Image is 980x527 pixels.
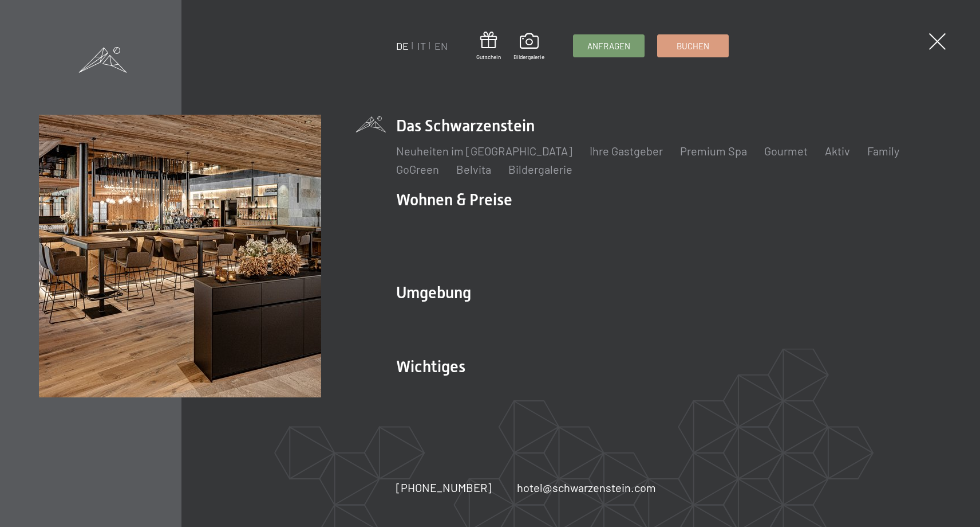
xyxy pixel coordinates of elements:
[396,162,439,176] a: GoGreen
[658,35,728,57] a: Buchen
[476,32,501,61] a: Gutschein
[434,40,448,52] a: EN
[867,144,899,158] a: Family
[680,144,747,158] a: Premium Spa
[517,479,656,495] a: hotel@schwarzenstein.com
[396,144,572,158] a: Neuheiten im [GEOGRAPHIC_DATA]
[456,162,491,176] a: Belvita
[417,40,426,52] a: IT
[396,40,409,52] a: DE
[396,479,492,495] a: [PHONE_NUMBER]
[513,53,544,61] span: Bildergalerie
[764,144,808,158] a: Gourmet
[396,481,492,494] span: [PHONE_NUMBER]
[513,33,544,61] a: Bildergalerie
[590,144,663,158] a: Ihre Gastgeber
[574,35,644,57] a: Anfragen
[825,144,850,158] a: Aktiv
[587,40,630,52] span: Anfragen
[476,53,501,61] span: Gutschein
[677,40,709,52] span: Buchen
[508,162,572,176] a: Bildergalerie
